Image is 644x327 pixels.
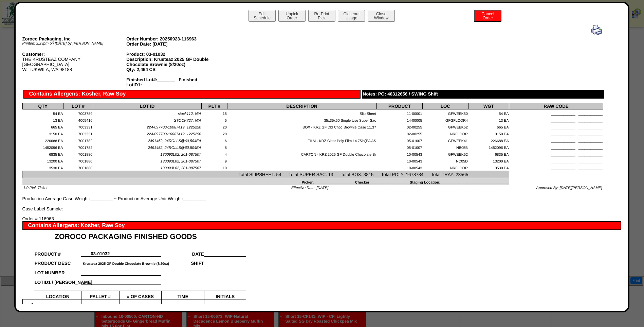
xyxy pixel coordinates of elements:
[22,116,63,123] td: 13 EA
[23,186,48,190] span: 1.0 Pick Ticket
[161,153,201,157] span: 130093L02, 201-087507
[34,291,81,299] td: LOCATION
[174,119,201,123] span: STOCK727, N/A
[202,103,227,109] th: PLT #
[376,109,423,116] td: 11-00001
[468,157,509,164] td: 13200 EA
[423,137,468,143] td: GFWEEK41
[278,10,306,22] button: UnpickOrder
[291,186,328,190] span: Effective Date: [DATE]
[22,52,127,72] div: THE KRUSTEAZ COMPANY [GEOGRAPHIC_DATA] W. TUKWILA, WA 98188
[202,123,227,130] td: 20
[227,123,376,130] td: BOX - KRZ GF Dbl Choc Brownie Case 11.37
[22,109,63,116] td: 54 EA
[376,143,423,150] td: 05-01007
[22,164,63,171] td: 3530 EA
[509,137,603,143] td: ____________ ____________
[23,90,361,99] div: Contains Allergens: Kosher, Raw Soy
[34,275,81,285] td: LOTID1 / [PERSON_NAME]
[63,109,93,116] td: 7003789
[536,186,602,190] span: Approved By: [DATE][PERSON_NAME]
[63,103,93,109] th: LOT #
[147,132,201,136] span: 224-097700-10087419, 1225250
[22,123,63,130] td: 665 EA
[468,130,509,137] td: 3150 EA
[148,146,201,150] span: 2491452, 24ROLLS@60,504EA
[63,164,93,171] td: 7001880
[22,103,63,109] th: QTY
[34,230,246,241] td: ZOROCO PACKAGING FINISHED GOODS
[376,116,423,123] td: 14-00005
[468,123,509,130] td: 665 EA
[22,157,63,164] td: 13200 EA
[368,10,395,22] button: CloseWindow
[178,112,201,116] span: stock112, N/A
[119,291,161,299] td: # OF CASES
[22,130,63,137] td: 3150 EA
[161,166,201,170] span: 130093L02, 201-087507
[63,123,93,130] td: 7003331
[34,247,81,257] td: PRODUCT #
[126,52,231,57] div: Product: 03-01032
[591,24,602,35] img: print.gif
[376,150,423,157] td: 10-00543
[423,109,468,116] td: GFWEEK50
[22,137,63,143] td: 226688 EA
[468,143,509,150] td: 1452096 EA
[376,157,423,164] td: 10-00543
[376,130,423,137] td: 02-00255
[63,116,93,123] td: 4005416
[509,143,603,150] td: ____________ ____________
[376,103,423,109] th: PRODUCT
[509,109,603,116] td: ____________ ____________
[22,143,63,150] td: 1452096 EA
[22,221,621,230] div: Contains Allergens: Kosher, Raw Soy
[202,164,227,171] td: 10
[63,130,93,137] td: 7003331
[376,137,423,143] td: 05-01007
[227,150,376,157] td: CARTON - KRZ 2025 GF Double Chocolate Br
[423,157,468,164] td: NC05D
[423,143,468,150] td: NB05B
[22,150,63,157] td: 6835 EA
[202,109,227,116] td: 15
[202,143,227,150] td: 8
[423,116,468,123] td: GFGFLOOR4
[161,291,204,299] td: TIME
[126,36,231,41] div: Order Number: 20250923-116963
[22,36,127,41] div: Zoroco Packaging, Inc
[468,109,509,116] td: 54 EA
[202,137,227,143] td: 6
[202,150,227,157] td: 4
[423,123,468,130] td: GFWEEK52
[509,164,603,171] td: ____________ ____________
[63,143,93,150] td: 7001782
[63,150,93,157] td: 7001880
[126,77,231,87] div: Finished Lot#:_______ Finished LotID1:_______
[22,52,127,57] div: Customer:
[202,157,227,164] td: 9
[468,137,509,143] td: 226688 EA
[161,159,201,163] span: 130093L02, 201-087507
[474,10,501,22] button: CancelOrder
[308,10,335,22] button: Re-PrintPick
[34,266,81,275] td: LOT NUMBER
[509,123,603,130] td: ____________ ____________
[468,116,509,123] td: 13 EA
[63,137,93,143] td: 7001782
[509,103,603,109] th: RAW CODE
[509,116,603,123] td: ____________ ____________
[362,90,604,99] div: Notes: PO: 46312656 / SWING Shift
[83,262,169,266] font: Krusteaz 2025 GF Double Chocolate Brownie (8/20oz)
[34,257,81,266] td: PRODUCT DESC
[509,150,603,157] td: ____________ ____________
[22,41,127,46] div: Printed: 2:23pm on [DATE] by [PERSON_NAME]
[376,164,423,171] td: 10-00543
[423,150,468,157] td: GFWEEK52
[22,24,603,211] div: Production Average Case Weight:_________ ~ Production Average Unit Weight:_________ Case Label Sa...
[249,10,276,22] button: EditSchedule
[81,247,119,257] td: 03-01032
[468,164,509,171] td: 3530 EA
[227,103,376,109] th: DESCRIPTION
[147,125,201,130] span: 224-097700-10087419, 1225250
